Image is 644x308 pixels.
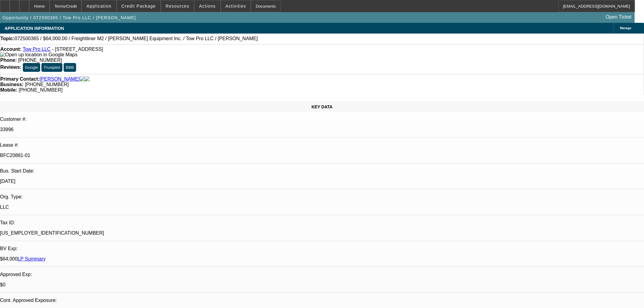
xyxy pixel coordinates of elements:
span: Resources [166,4,189,9]
strong: Topic: [0,36,15,41]
span: - [STREET_ADDRESS] [52,47,103,52]
a: Tow Pro LLC [23,47,51,52]
a: [PERSON_NAME] [40,76,80,82]
img: linkedin-icon.png [85,76,89,82]
strong: Account: [0,47,21,52]
button: Trustpilot [41,63,62,72]
img: facebook-icon.png [80,76,85,82]
strong: Primary Contact: [0,76,40,82]
button: BBB [64,63,76,72]
a: LP Summary [18,256,46,261]
strong: Mobile: [0,87,17,93]
span: APPLICATION INFORMATION [5,26,64,31]
span: Application [86,4,111,9]
button: Credit Package [117,0,160,12]
strong: Phone: [0,58,17,63]
button: Actions [194,0,220,12]
span: KEY DATA [311,104,332,109]
span: Manage [620,26,631,30]
span: Credit Package [121,4,156,9]
span: [PHONE_NUMBER] [18,58,62,63]
button: Resources [161,0,194,12]
span: [PHONE_NUMBER] [25,82,69,87]
span: [PHONE_NUMBER] [19,87,62,93]
button: Application [82,0,116,12]
strong: Reviews: [0,65,21,70]
button: Activities [221,0,251,12]
span: Activities [226,4,246,9]
span: Actions [199,4,216,9]
strong: Business: [0,82,23,87]
span: Opportunity / 072500365 / Tow Pro LLC / [PERSON_NAME] [2,15,136,20]
a: Open Ticket [603,12,634,22]
span: 072500365 / $64,000.00 / Freightliner M2 / [PERSON_NAME] Equipment Inc. / Tow Pro LLC / [PERSON_N... [15,36,258,41]
img: Open up location in Google Maps [0,52,77,58]
button: Google [23,63,40,72]
a: View Google Maps [0,52,77,57]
